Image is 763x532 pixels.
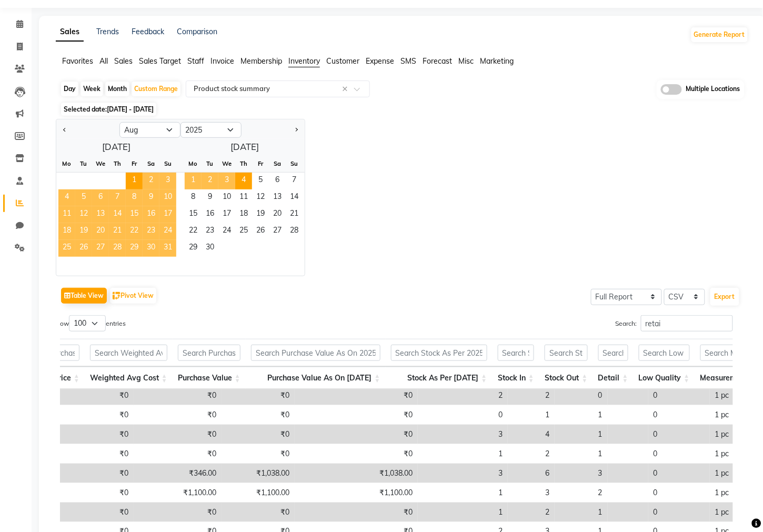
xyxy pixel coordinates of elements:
td: ₹1,100.00 [222,483,295,503]
span: 22 [126,223,143,240]
span: Invoice [210,56,234,66]
input: Search Purchase Value As On 2025-09-04 [251,345,380,361]
span: 3 [218,173,235,189]
div: Tuesday, September 30, 2025 [202,240,218,257]
div: Sunday, August 10, 2025 [159,189,176,206]
td: 3 [555,464,608,483]
span: Sales [114,56,133,66]
td: 1 [418,444,508,464]
div: Wednesday, September 3, 2025 [218,173,235,189]
div: Tu [75,155,92,172]
select: Showentries [69,315,106,332]
div: Friday, August 22, 2025 [126,223,143,240]
div: Monday, September 29, 2025 [185,240,202,257]
div: Monday, September 22, 2025 [185,223,202,240]
span: 6 [269,173,286,189]
input: Search Stock As Per 2025-09-04 [391,345,487,361]
div: Wednesday, August 20, 2025 [92,223,109,240]
span: 23 [202,223,218,240]
span: 15 [185,206,202,223]
span: 9 [202,189,218,206]
span: 20 [92,223,109,240]
div: Mo [185,155,202,172]
span: 19 [252,206,269,223]
span: 4 [235,173,252,189]
td: ₹0 [295,386,418,405]
td: 0 [648,503,710,522]
td: 4 [508,425,555,444]
div: Monday, August 4, 2025 [58,189,75,206]
span: Membership [240,56,282,66]
td: ₹1,100.00 [295,483,418,503]
td: ₹0 [47,405,134,425]
div: Saturday, September 20, 2025 [269,206,286,223]
td: ₹0 [134,386,222,405]
div: Sa [143,155,159,172]
div: Day [61,82,78,96]
a: Trends [96,27,119,36]
div: Thursday, August 21, 2025 [109,223,126,240]
td: 3 [508,483,555,503]
td: ₹0 [47,386,134,405]
span: Customer [326,56,359,66]
span: 12 [252,189,269,206]
div: Su [286,155,303,172]
td: 1 [555,405,608,425]
span: 2 [143,173,159,189]
span: 18 [235,206,252,223]
div: Saturday, September 13, 2025 [269,189,286,206]
div: Friday, August 8, 2025 [126,189,143,206]
td: 1 [555,425,608,444]
span: 31 [159,240,176,257]
div: Thursday, September 18, 2025 [235,206,252,223]
span: 16 [202,206,218,223]
td: ₹0 [134,503,222,522]
div: Sa [269,155,286,172]
div: Friday, August 15, 2025 [126,206,143,223]
div: Monday, August 25, 2025 [58,240,75,257]
label: Search: [616,315,733,332]
button: Generate Report [691,27,748,42]
span: 7 [109,189,126,206]
span: Favorites [62,56,93,66]
td: ₹0 [222,444,295,464]
button: Next month [292,122,300,138]
a: Comparison [177,27,217,36]
div: Custom Range [132,82,180,96]
span: 13 [92,206,109,223]
td: 3 [418,425,508,444]
span: Staff [187,56,204,66]
span: 21 [109,223,126,240]
img: pivot.png [113,292,121,300]
td: 2 [508,386,555,405]
div: Tuesday, August 19, 2025 [75,223,92,240]
div: We [92,155,109,172]
td: ₹0 [222,503,295,522]
button: Pivot View [110,288,156,304]
td: ₹0 [134,425,222,444]
th: Stock In: activate to sort column ascending [493,367,540,389]
span: Sales Target [139,56,181,66]
span: 14 [109,206,126,223]
span: Selected date: [61,103,156,116]
span: 21 [286,206,303,223]
td: ₹1,038.00 [295,464,418,483]
span: 25 [235,223,252,240]
span: 2 [202,173,218,189]
span: 7 [286,173,303,189]
td: 0 [418,405,508,425]
span: 16 [143,206,159,223]
th: Stock As Per 2025-09-04: activate to sort column ascending [386,367,493,389]
td: 0 [555,386,608,405]
div: Tuesday, September 9, 2025 [202,189,218,206]
span: 3 [159,173,176,189]
div: Friday, September 12, 2025 [252,189,269,206]
td: ₹0 [295,444,418,464]
a: Sales [56,23,84,42]
td: ₹0 [222,386,295,405]
span: Marketing [480,56,514,66]
span: 11 [58,206,75,223]
label: Show entries [53,315,126,332]
div: Tuesday, August 12, 2025 [75,206,92,223]
input: Search: [641,315,733,332]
